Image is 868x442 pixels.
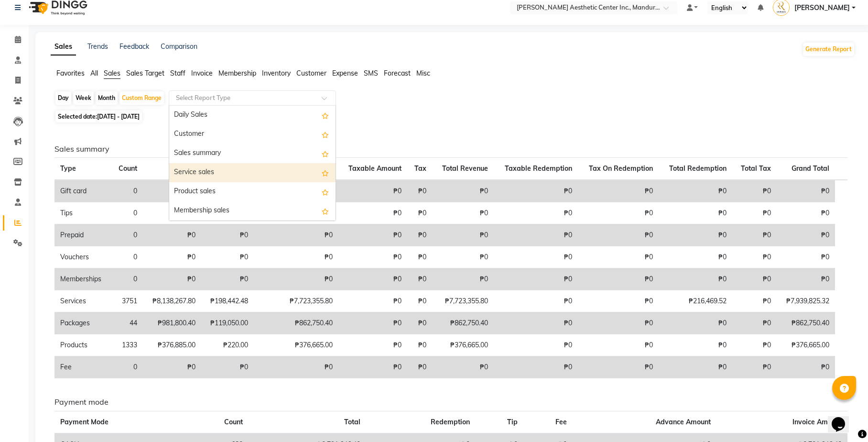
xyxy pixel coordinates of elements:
[338,268,407,290] td: ₱0
[578,312,659,334] td: ₱0
[442,164,488,173] span: Total Revenue
[119,91,164,105] div: Custom Range
[111,268,143,290] td: 0
[407,268,432,290] td: ₱0
[111,202,143,224] td: 0
[494,312,578,334] td: ₱0
[494,290,578,312] td: ₱0
[432,268,493,290] td: ₱0
[414,164,426,173] span: Tax
[338,334,407,356] td: ₱0
[732,334,777,356] td: ₱0
[656,418,711,426] span: Advance Amount
[555,418,567,426] span: Fee
[777,334,835,356] td: ₱376,665.00
[111,334,143,356] td: 1333
[54,398,847,407] h6: Payment mode
[54,224,111,246] td: Prepaid
[111,224,143,246] td: 0
[494,202,578,224] td: ₱0
[344,418,360,426] span: Total
[364,69,378,77] span: SMS
[407,246,432,268] td: ₱0
[201,268,254,290] td: ₱0
[143,224,201,246] td: ₱0
[777,246,835,268] td: ₱0
[416,69,430,77] span: Misc
[431,418,470,426] span: Redemption
[432,312,493,334] td: ₱862,750.40
[111,180,143,202] td: 0
[169,106,336,125] div: Daily Sales
[777,356,835,378] td: ₱0
[322,205,329,217] span: Add this report to Favorites List
[169,125,336,144] div: Customer
[659,224,732,246] td: ₱0
[777,312,835,334] td: ₱862,750.40
[578,290,659,312] td: ₱0
[578,202,659,224] td: ₱0
[407,290,432,312] td: ₱0
[659,268,732,290] td: ₱0
[322,167,329,178] span: Add this report to Favorites List
[97,113,140,120] span: [DATE] - [DATE]
[348,164,401,173] span: Taxable Amount
[60,164,76,173] span: Type
[56,69,85,77] span: Favorites
[201,224,254,246] td: ₱0
[51,38,76,55] a: Sales
[111,290,143,312] td: 3751
[169,182,336,201] div: Product sales
[143,334,201,356] td: ₱376,885.00
[732,224,777,246] td: ₱0
[578,268,659,290] td: ₱0
[407,356,432,378] td: ₱0
[55,91,71,105] div: Day
[104,69,120,77] span: Sales
[169,163,336,182] div: Service sales
[54,180,111,202] td: Gift card
[659,180,732,202] td: ₱0
[143,312,201,334] td: ₱981,800.40
[494,356,578,378] td: ₱0
[732,202,777,224] td: ₱0
[578,356,659,378] td: ₱0
[732,290,777,312] td: ₱0
[432,224,493,246] td: ₱0
[777,180,835,202] td: ₱0
[338,356,407,378] td: ₱0
[407,224,432,246] td: ₱0
[262,69,291,77] span: Inventory
[201,334,254,356] td: ₱220.00
[432,180,493,202] td: ₱0
[54,356,111,378] td: Fee
[578,224,659,246] td: ₱0
[589,164,653,173] span: Tax On Redemption
[777,202,835,224] td: ₱0
[322,148,329,159] span: Add this report to Favorites List
[732,312,777,334] td: ₱0
[170,69,185,77] span: Staff
[143,202,201,224] td: ₱0
[578,180,659,202] td: ₱0
[659,356,732,378] td: ₱0
[322,110,329,121] span: Add this report to Favorites List
[54,202,111,224] td: Tips
[90,69,98,77] span: All
[507,418,518,426] span: Tip
[494,334,578,356] td: ₱0
[338,246,407,268] td: ₱0
[143,356,201,378] td: ₱0
[119,42,149,51] a: Feedback
[407,312,432,334] td: ₱0
[191,69,213,77] span: Invoice
[432,356,493,378] td: ₱0
[432,290,493,312] td: ₱7,723,355.80
[296,69,326,77] span: Customer
[218,69,256,77] span: Membership
[828,404,858,432] iframe: chat widget
[87,42,108,51] a: Trends
[432,246,493,268] td: ₱0
[732,180,777,202] td: ₱0
[161,42,197,51] a: Comparison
